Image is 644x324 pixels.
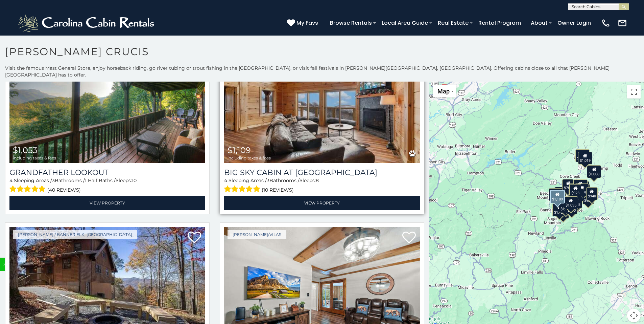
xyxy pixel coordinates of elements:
[553,203,567,216] div: $1,126
[433,85,456,98] button: Change map style
[224,31,420,163] img: Big Sky Cabin at Monteagle
[402,231,416,245] a: Add to favorites
[570,184,581,197] div: $923
[9,31,205,163] img: Grandfather Lookout
[52,177,55,183] span: 3
[557,206,569,218] div: $875
[224,177,227,183] span: 4
[578,151,592,164] div: $1,019
[17,13,157,33] img: White-1-2.png
[582,192,594,204] div: $923
[434,17,472,29] a: Real Estate
[549,188,563,201] div: $1,183
[287,19,320,27] a: My Favs
[627,309,641,322] button: Map camera controls
[224,168,420,177] a: Big Sky Cabin at [GEOGRAPHIC_DATA]
[587,165,601,178] div: $1,008
[566,201,577,214] div: $870
[316,177,319,183] span: 8
[9,31,205,163] a: Grandfather Lookout $1,053 including taxes & fees
[570,183,584,196] div: $1,114
[569,189,580,201] div: $832
[9,196,205,210] a: View Property
[554,187,566,199] div: $996
[554,17,594,29] a: Owner Login
[13,230,137,239] a: [PERSON_NAME] / Banner Elk, [GEOGRAPHIC_DATA]
[47,186,81,194] span: (40 reviews)
[132,177,137,183] span: 10
[224,31,420,163] a: Big Sky Cabin at Monteagle $1,109 including taxes & fees
[224,177,420,194] div: Sleeping Areas / Bathrooms / Sleeps:
[378,17,431,29] a: Local Area Guide
[296,19,318,27] span: My Favs
[475,17,524,29] a: Rental Program
[573,179,588,192] div: $1,855
[550,190,565,203] div: $1,109
[575,183,589,196] div: $1,070
[327,17,375,29] a: Browse Rentals
[586,187,598,200] div: $940
[437,88,450,95] span: Map
[13,156,56,160] span: including taxes & fees
[224,196,420,210] a: View Property
[9,177,13,183] span: 4
[571,196,582,209] div: $658
[627,85,641,99] button: Toggle fullscreen view
[9,168,205,177] a: Grandfather Lookout
[563,179,574,192] div: $780
[9,177,205,194] div: Sleeping Areas / Bathrooms / Sleeps:
[527,17,551,29] a: About
[13,145,38,155] span: $1,053
[262,186,294,194] span: (10 reviews)
[601,18,611,28] img: phone-regular-white.png
[228,156,271,160] span: including taxes & fees
[564,196,578,209] div: $1,035
[188,231,201,245] a: Add to favorites
[559,200,573,213] div: $1,211
[575,149,590,162] div: $1,311
[228,230,286,239] a: [PERSON_NAME]/Vilas
[85,177,116,183] span: 1 Half Baths /
[228,145,251,155] span: $1,109
[224,168,420,177] h3: Big Sky Cabin at Monteagle
[618,18,627,28] img: mail-regular-white.png
[267,177,269,183] span: 3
